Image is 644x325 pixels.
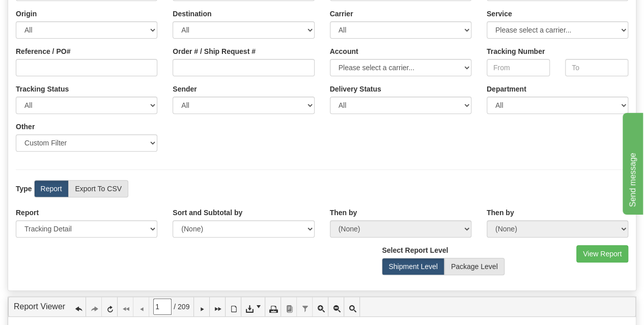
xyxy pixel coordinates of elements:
[487,59,550,76] input: From
[16,46,70,56] label: Reference / PO#
[330,46,358,56] label: Account
[16,208,39,218] label: Report
[226,297,241,316] a: Toggle Print Preview
[173,208,242,218] label: Sort and Subtotal by
[576,245,628,262] button: View Report
[621,110,643,214] iframe: chat widget
[382,258,444,275] label: Shipment Level
[102,297,118,316] a: Refresh
[178,302,189,312] span: 209
[382,245,448,255] label: Select Report Level
[174,302,176,312] span: /
[328,297,344,316] a: Zoom Out
[8,6,94,18] div: Send message
[173,84,197,94] label: Sender
[16,9,37,19] label: Origin
[487,208,514,218] label: Then by
[14,302,65,311] a: Report Viewer
[344,297,360,316] a: Toggle FullPage/PageWidth
[487,84,526,94] label: Department
[241,297,265,316] a: Export
[487,9,512,19] label: Service
[330,9,353,19] label: Carrier
[313,297,328,316] a: Zoom In
[210,297,226,316] a: Last Page
[70,297,86,316] a: Navigate Backward
[173,9,211,19] label: Destination
[330,84,381,94] label: Please ensure data set in report has been RECENTLY tracked from your Shipment History
[16,84,69,94] label: Tracking Status
[68,180,128,197] label: Export To CSV
[173,46,256,56] label: Order # / Ship Request #
[565,59,628,76] input: To
[487,46,545,56] label: Tracking Number
[16,122,35,132] label: Other
[265,297,281,316] a: Print
[330,97,471,114] select: Please ensure data set in report has been RECENTLY tracked from your Shipment History
[444,258,505,275] label: Package Level
[34,180,69,197] label: Report
[330,208,357,218] label: Then by
[194,297,210,316] a: Next Page
[16,184,32,194] label: Type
